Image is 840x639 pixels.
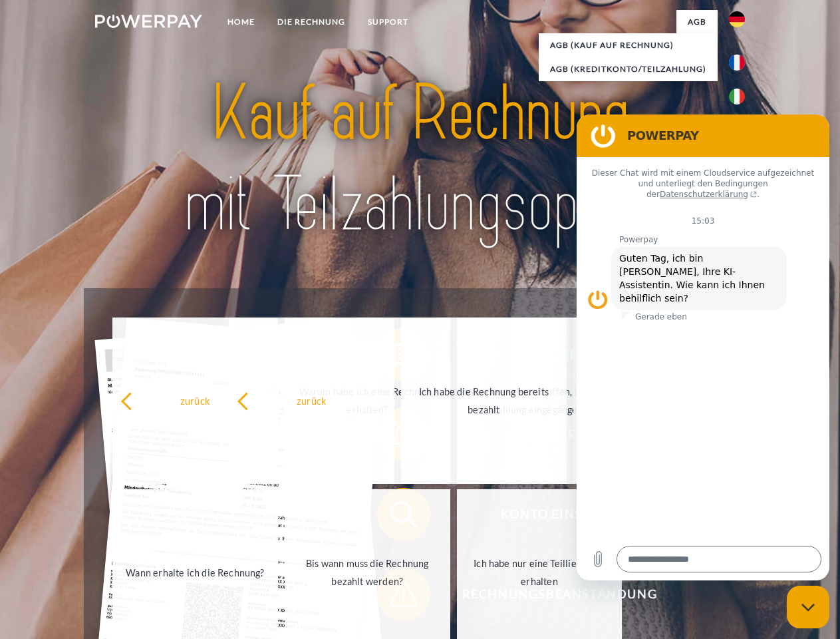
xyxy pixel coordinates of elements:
a: agb [676,10,718,34]
img: de [729,11,745,27]
div: Ich habe nur eine Teillieferung erhalten [465,554,615,590]
a: AGB (Kauf auf Rechnung) [539,33,718,57]
div: Bis wann muss die Rechnung bezahlt werden? [293,554,442,590]
iframe: Schaltfläche zum Öffnen des Messaging-Fensters; Konversation läuft [787,586,829,628]
div: Wann erhalte ich die Rechnung? [120,563,270,581]
a: DIE RECHNUNG [266,10,356,34]
a: Home [216,10,266,34]
iframe: Messaging-Fenster [577,114,829,580]
a: SUPPORT [356,10,420,34]
img: fr [729,55,745,71]
a: AGB (Kreditkonto/Teilzahlung) [539,57,718,81]
div: zurück [237,391,386,409]
div: Ich habe die Rechnung bereits bezahlt [409,383,559,419]
div: zurück [120,391,270,409]
img: logo-powerpay-white.svg [95,15,202,28]
img: it [729,89,745,105]
img: title-powerpay_de.svg [127,64,713,255]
